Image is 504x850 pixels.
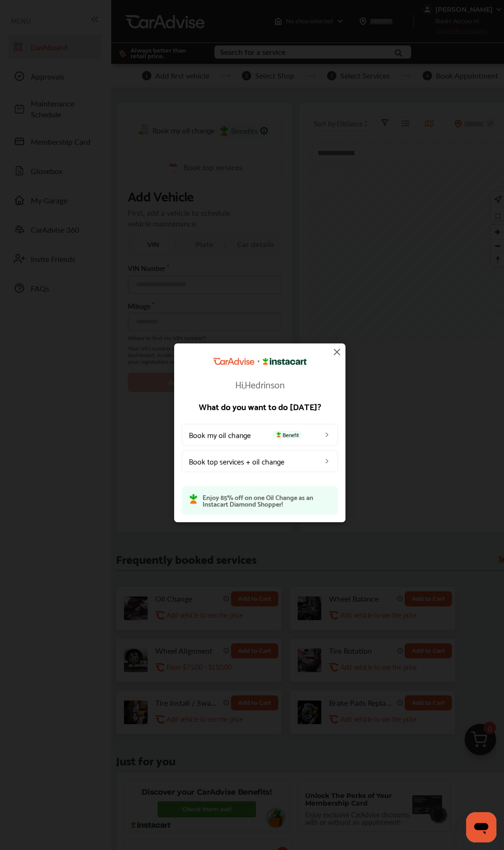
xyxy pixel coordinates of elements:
[272,430,302,438] span: Benefit
[275,431,283,437] img: instacart-icon.73bd83c2.svg
[182,450,338,472] a: Book top services + oil change
[213,358,307,365] img: CarAdvise Instacart Logo
[182,402,338,410] p: What do you want to do [DATE]?
[323,457,331,464] img: left_arrow_icon.0f472efe.svg
[203,493,330,507] p: Enjoy 85% off on one Oil Change as an Instacart Diamond Shopper!
[189,493,198,504] img: instacart-icon.73bd83c2.svg
[182,379,338,388] p: Hi, Hedrinson
[323,430,331,438] img: left_arrow_icon.0f472efe.svg
[466,812,496,842] iframe: Button to launch messaging window
[331,346,343,358] img: close-icon.a004319c.svg
[182,423,338,445] a: Book my oil changeBenefit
